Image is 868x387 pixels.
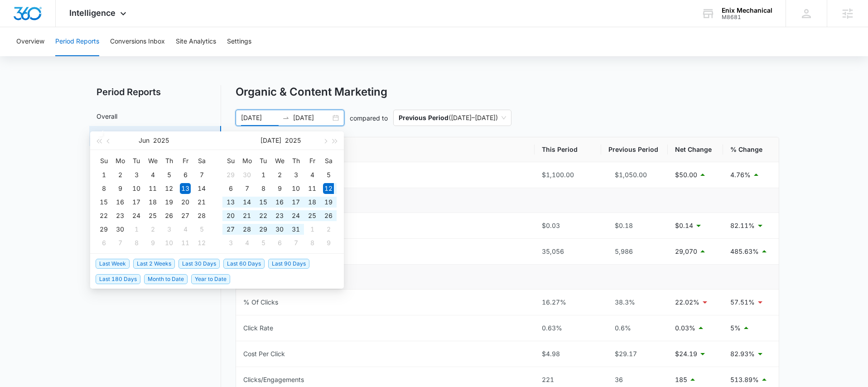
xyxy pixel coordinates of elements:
div: 3 [164,224,174,235]
p: compared to [350,113,388,123]
div: 30 [115,224,125,235]
td: 2025-06-14 [193,182,210,195]
th: % Change [723,137,779,162]
div: 22 [98,210,109,221]
td: 2025-07-26 [320,209,337,223]
td: 2025-08-03 [222,236,239,250]
div: 20 [180,197,191,208]
button: Period Reports [55,27,99,56]
div: account id [722,14,772,20]
div: 9 [274,183,285,194]
td: 2025-06-26 [161,209,177,223]
div: 2 [147,224,158,235]
td: 2025-07-19 [320,195,337,209]
div: 1 [258,169,269,180]
td: 2025-07-20 [222,209,239,223]
td: 2025-07-30 [271,223,288,236]
td: 2025-06-03 [128,168,145,182]
td: 2025-07-08 [255,182,271,195]
div: $1,100.00 [542,170,594,180]
button: Jun [139,131,149,150]
td: 2025-07-09 [145,236,161,250]
p: 185 [675,375,687,385]
button: Settings [227,27,251,56]
div: 13 [180,183,191,194]
div: 17 [290,197,301,208]
div: 5 [258,237,269,248]
input: End date [293,113,331,123]
div: 10 [131,183,142,194]
span: Last 60 Days [223,259,265,269]
td: 2025-07-27 [222,223,239,236]
div: 9 [147,237,158,248]
div: 3 [131,169,142,180]
td: 2025-06-12 [161,182,177,195]
a: Overall [96,111,117,121]
div: 8 [258,183,269,194]
div: 23 [274,210,285,221]
td: 2025-07-11 [177,236,193,250]
div: 16.27% [542,297,594,307]
th: We [271,154,288,168]
div: $0.03 [542,221,594,231]
div: 7 [196,169,207,180]
td: 2025-06-19 [161,195,177,209]
td: 2025-06-01 [96,168,112,182]
span: swap-right [282,114,289,121]
div: 2 [323,224,334,235]
div: 6 [98,237,109,248]
td: 2025-07-02 [271,168,288,182]
div: 5,986 [608,247,661,256]
td: 2025-06-18 [145,195,161,209]
p: 485.63% [730,247,759,256]
td: 2025-07-03 [161,223,177,236]
td: 2025-07-25 [304,209,320,223]
div: % Of Clicks [243,297,278,307]
div: 27 [225,224,236,235]
th: Tu [128,154,145,168]
div: 26 [323,210,334,221]
div: 12 [164,183,174,194]
td: 2025-06-09 [112,182,128,195]
td: 2025-06-16 [112,195,128,209]
td: 2025-07-18 [304,195,320,209]
div: 5 [196,224,207,235]
p: 513.89% [730,375,759,385]
div: 24 [131,210,142,221]
div: 5 [323,169,334,180]
button: Conversions Inbox [110,27,165,56]
span: Month to Date [144,274,188,284]
span: Intelligence [69,8,116,18]
div: Clicks/Engagements [243,375,304,385]
div: 6 [225,183,236,194]
td: 2025-06-25 [145,209,161,223]
td: 2025-08-09 [320,236,337,250]
div: 38.3% [608,297,661,307]
td: 2025-08-05 [255,236,271,250]
div: 18 [307,197,318,208]
td: 2025-07-05 [193,223,210,236]
div: 21 [196,197,207,208]
td: 2025-06-30 [239,168,255,182]
div: 4 [180,224,191,235]
td: 2025-06-10 [128,182,145,195]
div: 10 [164,237,174,248]
div: 22 [258,210,269,221]
div: Cost Per Click [243,349,285,359]
td: 2025-07-07 [112,236,128,250]
div: 2 [274,169,285,180]
td: 2025-06-20 [177,195,193,209]
td: 2025-07-05 [320,168,337,182]
h1: Organic & Content Marketing [236,85,387,99]
td: 2025-07-17 [288,195,304,209]
button: 2025 [285,131,301,150]
div: 8 [98,183,109,194]
td: 2025-06-11 [145,182,161,195]
div: 30 [241,169,252,180]
div: 28 [196,210,207,221]
td: 2025-07-12 [193,236,210,250]
div: 7 [290,237,301,248]
td: Visibility [236,188,779,213]
th: We [145,154,161,168]
td: 2025-06-17 [128,195,145,209]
